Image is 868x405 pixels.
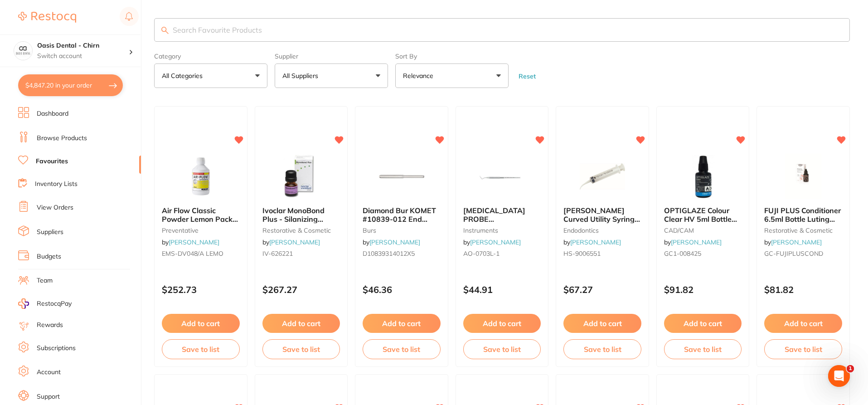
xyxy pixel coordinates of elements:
[563,339,641,359] button: Save to list
[774,154,833,199] img: FUJI PLUS Conditioner 6.5ml Bottle Luting Cement
[154,63,267,88] button: All Categories
[282,71,322,80] p: All Suppliers
[272,154,330,199] img: Ivoclar MonoBond Plus - Silanizing Liquid - 5ml Bottle
[171,154,230,199] img: Air Flow Classic Powder Lemon Pack of 4 Bottles x 300g
[154,18,850,42] input: Search Favourite Products
[828,365,850,387] iframe: Intercom live chat
[363,227,441,234] small: burs
[262,206,325,232] span: Ivoclar MonoBond Plus - Silanizing Liquid - 5ml Bottle
[162,206,238,232] span: Air Flow Classic Powder Lemon Pack of 4 Bottles x 300g
[37,344,76,353] a: Subscriptions
[363,238,420,246] span: by
[262,314,340,333] button: Add to cart
[563,206,640,232] span: [PERSON_NAME] Curved Utility Syringe 12cc 50 Pack
[37,252,61,261] a: Budgets
[563,238,621,246] span: by
[771,238,822,246] a: [PERSON_NAME]
[463,206,525,240] span: [MEDICAL_DATA] PROBE [PERSON_NAME] Single Ended
[162,227,240,234] small: preventative
[764,227,842,234] small: restorative & cosmetic
[37,276,53,285] a: Team
[275,63,388,88] button: All Suppliers
[764,284,842,295] p: $81.82
[262,284,340,295] p: $267.27
[664,227,742,234] small: CAD/CAM
[563,206,641,223] b: HENRY SCHEIN Curved Utility Syringe 12cc 50 Pack
[664,238,722,246] span: by
[372,154,431,199] img: Diamond Bur KOMET #10839-012 End Cutting FG Pack of 5
[262,249,293,258] span: IV-626221
[764,206,841,232] span: FUJI PLUS Conditioner 6.5ml Bottle Luting Cement
[664,284,742,295] p: $91.82
[764,238,822,246] span: by
[262,238,320,246] span: by
[674,154,732,199] img: OPTIGLAZE Colour Clear HV 5ml Bottle for Cerasmart
[162,238,219,246] span: by
[269,238,320,246] a: [PERSON_NAME]
[664,314,742,333] button: Add to cart
[37,299,72,308] span: RestocqPay
[847,365,854,372] span: 1
[162,339,240,359] button: Save to list
[664,206,742,223] b: OPTIGLAZE Colour Clear HV 5ml Bottle for Cerasmart
[563,284,641,295] p: $67.27
[363,339,441,359] button: Save to list
[18,298,72,309] a: RestocqPay
[37,368,61,377] a: Account
[463,284,541,295] p: $44.91
[18,7,76,28] a: Restocq Logo
[463,206,541,223] b: Periodontal Pocket PROBE Williams Single Ended
[463,249,499,258] span: AO-0703L-1
[463,227,541,234] small: instruments
[463,238,521,246] span: by
[403,71,437,80] p: Relevance
[764,206,842,223] b: FUJI PLUS Conditioner 6.5ml Bottle Luting Cement
[563,249,601,258] span: HS-9006551
[563,314,641,333] button: Add to cart
[18,12,76,23] img: Restocq Logo
[37,134,87,143] a: Browse Products
[37,392,60,401] a: Support
[18,298,29,309] img: RestocqPay
[395,63,509,88] button: Relevance
[363,206,436,232] span: Diamond Bur KOMET #10839-012 End Cutting FG Pack of 5
[37,109,68,118] a: Dashboard
[764,314,842,333] button: Add to cart
[37,203,73,212] a: View Orders
[14,42,32,60] img: Oasis Dental - Chirn
[395,53,509,60] label: Sort By
[35,180,78,189] a: Inventory Lists
[37,228,63,237] a: Suppliers
[169,238,219,246] a: [PERSON_NAME]
[671,238,722,246] a: [PERSON_NAME]
[563,227,641,234] small: endodontics
[516,72,538,80] button: Reset
[18,74,123,96] button: $4,847.20 in your order
[262,339,340,359] button: Save to list
[162,249,223,258] span: EMS-DV048/A LEMO
[463,339,541,359] button: Save to list
[275,53,388,60] label: Supplier
[162,314,240,333] button: Add to cart
[363,206,441,223] b: Diamond Bur KOMET #10839-012 End Cutting FG Pack of 5
[764,249,823,258] span: GC-FUJIPLUSCOND
[36,157,68,166] a: Favourites
[369,238,420,246] a: [PERSON_NAME]
[472,154,531,199] img: Periodontal Pocket PROBE Williams Single Ended
[363,284,441,295] p: $46.36
[262,206,340,223] b: Ivoclar MonoBond Plus - Silanizing Liquid - 5ml Bottle
[37,52,129,61] p: Switch account
[570,238,621,246] a: [PERSON_NAME]
[664,339,742,359] button: Save to list
[162,284,240,295] p: $252.73
[37,321,63,330] a: Rewards
[764,339,842,359] button: Save to list
[262,227,340,234] small: restorative & cosmetic
[162,71,206,80] p: All Categories
[470,238,521,246] a: [PERSON_NAME]
[162,206,240,223] b: Air Flow Classic Powder Lemon Pack of 4 Bottles x 300g
[573,154,632,199] img: HENRY SCHEIN Curved Utility Syringe 12cc 50 Pack
[363,249,415,258] span: D10839314012X5
[463,314,541,333] button: Add to cart
[664,206,737,232] span: OPTIGLAZE Colour Clear HV 5ml Bottle for Cerasmart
